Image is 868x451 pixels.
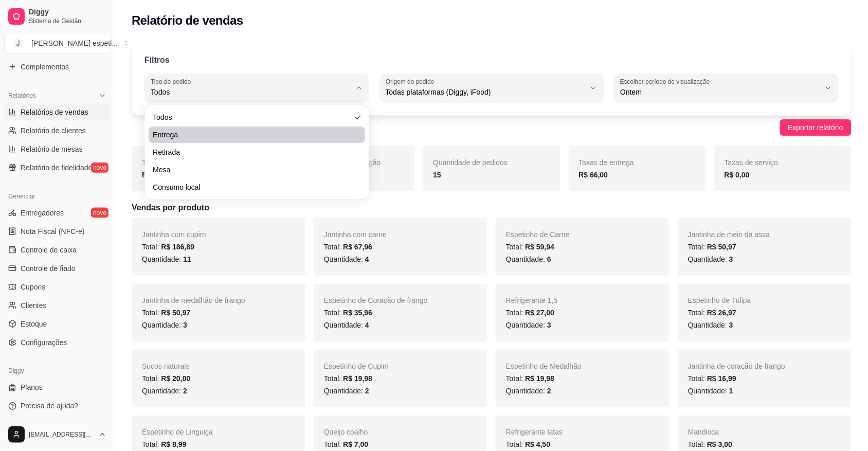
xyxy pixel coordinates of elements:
span: R$ 50,97 [161,309,190,317]
span: Relatórios [8,92,36,100]
span: Jantinha com cupim [142,230,206,239]
span: Quantidade: [506,387,551,395]
span: Jantinha de coração de frango [688,362,785,370]
span: Espetinho de Carne [506,230,570,239]
span: R$ 50,97 [707,243,736,251]
span: R$ 26,97 [707,309,736,317]
span: Relatório de fidelidade [21,163,92,173]
span: Jantinha com carne [324,230,387,239]
span: Taxas de serviço [725,158,778,167]
span: 2 [547,387,551,395]
span: Total: [142,309,190,317]
span: Nota Fiscal (NFC-e) [21,226,84,237]
span: 2 [365,387,369,395]
div: [PERSON_NAME] espeti ... [31,38,118,48]
span: Quantidade: [324,387,369,395]
span: Todas plataformas (Diggy, iFood) [386,87,586,97]
span: Total: [142,440,186,448]
span: Relatórios de vendas [21,107,88,117]
span: 4 [365,321,369,329]
strong: 15 [433,171,441,179]
span: Mesa [153,165,351,175]
button: Select a team [4,33,111,53]
span: Espetinho de Coração de frango [324,296,428,304]
label: Origem do pedido [386,77,438,86]
span: Quantidade: [142,387,187,395]
span: R$ 27,00 [525,309,554,317]
span: 6 [547,255,551,263]
span: Total: [688,374,736,383]
span: Quantidade: [142,321,187,329]
span: Cupons [21,282,45,292]
span: Mandioca [688,428,719,436]
span: Retirada [153,147,351,157]
span: Controle de fiado [21,263,76,274]
h2: Relatório de vendas [132,12,243,29]
span: R$ 19,98 [525,374,554,383]
span: Quantidade: [506,321,551,329]
span: Entregadores [21,208,64,218]
span: Sistema de Gestão [29,17,106,25]
span: J [13,38,23,48]
span: Relatório de clientes [21,125,86,136]
span: Exportar relatório [788,122,843,133]
span: 4 [365,255,369,263]
span: Ontem [620,87,820,97]
span: R$ 20,00 [161,374,190,383]
span: R$ 35,96 [343,309,372,317]
span: Total vendido [142,158,185,167]
span: Total: [506,440,550,448]
span: Taxas de entrega [579,158,634,167]
span: Relatório de mesas [21,144,83,154]
span: Queijo coalho [324,428,368,436]
span: Total: [506,374,554,383]
span: Quantidade: [688,321,733,329]
span: Precisa de ajuda? [21,401,78,411]
span: Total: [142,243,194,251]
span: Entrega [153,130,351,140]
span: Planos [21,383,43,393]
span: Quantidade: [506,255,551,263]
label: Escolher período de visualização [620,77,713,86]
span: Espetinho de Medalhão [506,362,582,370]
span: Estoque [21,319,47,329]
span: 2 [183,387,187,395]
span: 11 [183,255,191,263]
span: R$ 3,00 [707,440,732,448]
span: Total: [324,440,368,448]
span: R$ 19,98 [343,374,372,383]
h5: Vendas por produto [132,202,852,214]
span: R$ 59,94 [525,243,554,251]
span: Diggy [29,8,106,17]
span: Quantidade de pedidos [433,158,508,167]
span: R$ 67,96 [343,243,372,251]
span: Configurações [21,337,67,348]
span: Jantinha de meio da assa [688,230,770,239]
div: Gerenciar [4,188,111,205]
span: Total: [688,440,732,448]
span: Total: [688,309,736,317]
span: Todos [153,112,351,122]
span: Total: [142,374,190,383]
span: Espetinho de Cupim [324,362,389,370]
div: Diggy [4,363,111,380]
span: Total: [506,243,554,251]
span: R$ 186,89 [161,243,194,251]
strong: R$ 0,00 [725,171,750,179]
span: Total: [324,243,372,251]
span: 1 [729,387,733,395]
span: Refrigerante 1,5 [506,296,557,304]
span: R$ 7,00 [343,440,368,448]
span: Quantidade: [324,255,369,263]
span: R$ 16,99 [707,374,736,383]
span: Espetinho de Tulipa [688,296,751,304]
span: Consumo local [153,182,351,192]
strong: R$ 662,64 [142,171,175,179]
span: R$ 4,50 [525,440,550,448]
span: Total: [688,243,736,251]
span: Jantinha de medalhão de frango [142,296,245,304]
span: Quantidade: [324,321,369,329]
span: Total: [506,309,554,317]
p: Filtros [144,54,170,66]
span: Controle de caixa [21,245,77,255]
